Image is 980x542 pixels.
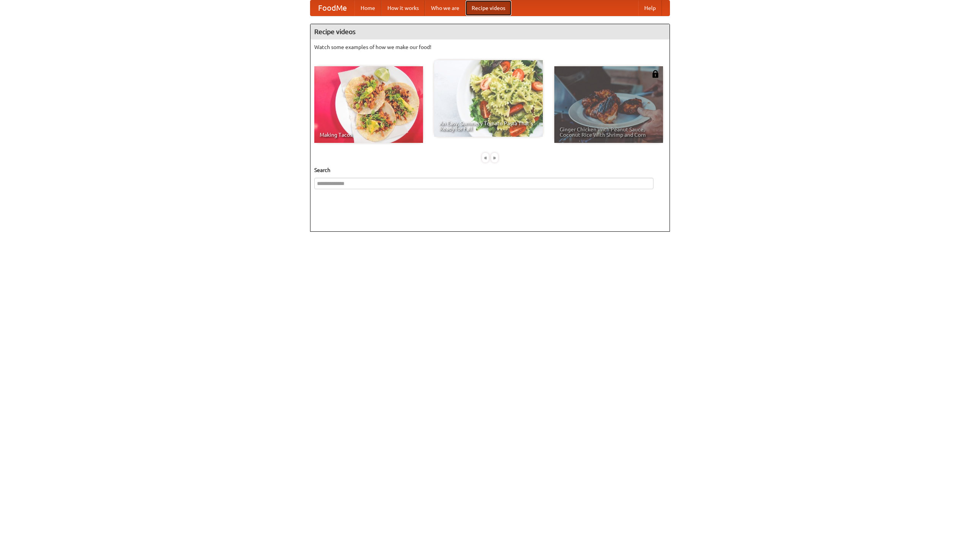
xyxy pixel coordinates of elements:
a: Making Tacos [314,66,423,143]
a: Recipe videos [465,0,511,16]
h4: Recipe videos [310,24,670,39]
p: Watch some examples of how we make our food! [314,43,666,51]
a: FoodMe [310,0,354,16]
h5: Search [314,166,666,174]
div: » [491,153,498,162]
a: Home [354,0,381,16]
div: « [482,153,489,162]
a: An Easy, Summery Tomato Pasta That's Ready for Fall [434,60,543,137]
a: How it works [381,0,425,16]
a: Who we are [425,0,465,16]
img: 483408.png [652,70,659,78]
span: Making Tacos [320,132,418,138]
a: Help [638,0,662,16]
span: An Easy, Summery Tomato Pasta That's Ready for Fall [439,121,537,131]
